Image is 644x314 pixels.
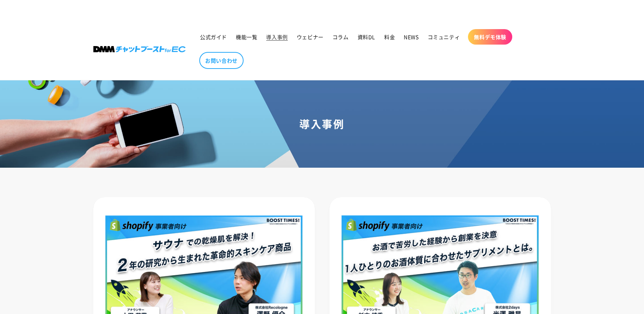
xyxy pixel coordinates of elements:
a: ウェビナー [292,29,328,45]
a: お問い合わせ [199,52,244,69]
a: 料金 [380,29,399,45]
span: 料金 [384,34,395,40]
span: NEWS [404,34,419,40]
span: 導入事例 [266,34,287,40]
span: コラム [333,34,349,40]
a: コミュニティ [423,29,465,45]
h1: 導入事例 [9,117,635,130]
span: 公式ガイド [200,34,227,40]
span: 無料デモ体験 [474,34,506,40]
a: NEWS [399,29,423,45]
span: 機能一覧 [236,34,257,40]
span: ウェビナー [297,34,324,40]
a: 資料DL [353,29,380,45]
span: 資料DL [358,34,375,40]
a: 機能一覧 [231,29,262,45]
a: コラム [328,29,353,45]
span: お問い合わせ [205,57,238,64]
a: 無料デモ体験 [468,29,512,45]
span: コミュニティ [428,34,460,40]
img: 株式会社DMM Boost [93,46,186,52]
a: 公式ガイド [196,29,231,45]
a: 導入事例 [262,29,292,45]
